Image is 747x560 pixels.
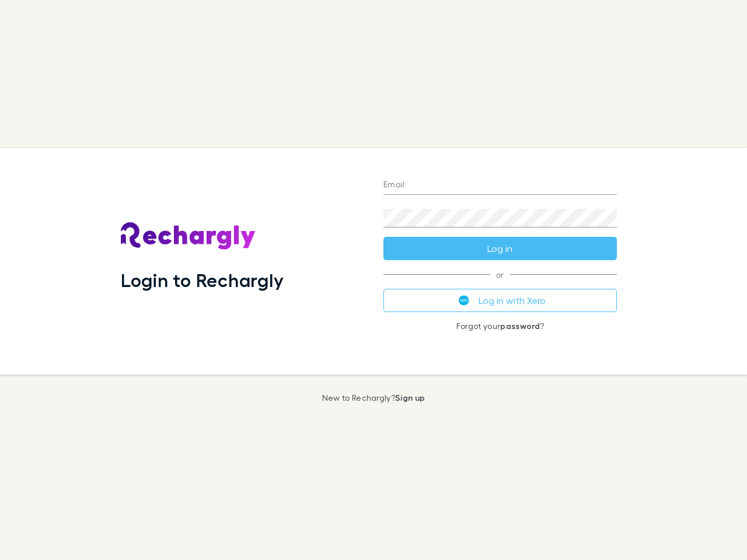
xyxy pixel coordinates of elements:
a: password [500,321,540,331]
a: Sign up [395,393,425,402]
p: New to Rechargly? [322,393,425,402]
button: Log in [383,237,617,260]
h1: Login to Rechargly [121,269,284,291]
img: Rechargly's Logo [121,222,256,250]
p: Forgot your ? [383,321,617,331]
button: Log in with Xero [383,289,617,312]
img: Xero's logo [459,295,469,306]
